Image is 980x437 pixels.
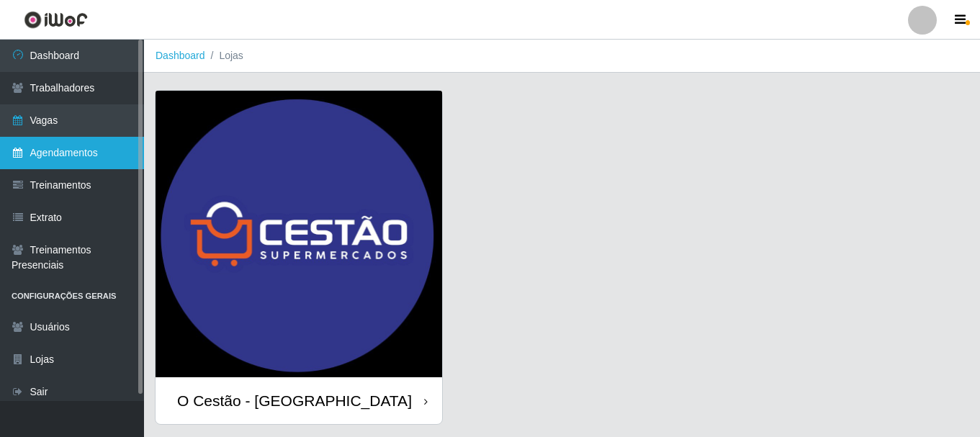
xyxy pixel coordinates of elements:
div: O Cestão - [GEOGRAPHIC_DATA] [177,392,412,410]
nav: breadcrumb [144,40,980,73]
img: cardImg [156,91,442,377]
a: O Cestão - [GEOGRAPHIC_DATA] [156,91,442,424]
li: Lojas [205,48,243,63]
img: CoreUI Logo [24,11,88,29]
a: Dashboard [156,50,205,61]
